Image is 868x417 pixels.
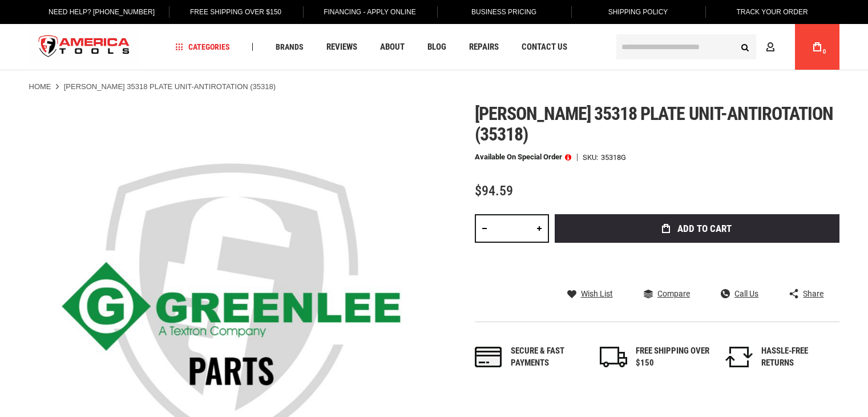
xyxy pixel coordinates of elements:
strong: SKU [583,154,601,161]
button: Search [734,36,756,58]
span: Call Us [734,290,758,298]
span: Reviews [326,43,357,51]
p: Available on Special Order [475,153,571,161]
span: Add to Cart [677,224,732,234]
a: Blog [422,39,451,55]
a: Contact Us [516,39,572,55]
div: 35318G [601,154,626,161]
img: returns [725,347,753,367]
span: Categories [175,43,230,51]
a: Brands [271,39,309,55]
a: Reviews [321,39,362,55]
span: Share [803,290,823,298]
span: Wish List [581,290,613,298]
button: Add to Cart [555,214,839,243]
div: Secure & fast payments [511,345,585,370]
a: Wish List [567,288,613,299]
strong: [PERSON_NAME] 35318 PLATE UNIT-ANTIROTATION (35318) [64,82,276,91]
a: Home [29,82,51,92]
a: store logo [29,26,140,69]
a: Categories [170,39,235,55]
span: Repairs [469,43,499,51]
span: 0 [823,49,826,55]
span: Brands [276,43,304,51]
span: Blog [427,43,446,51]
img: payments [475,347,502,367]
div: FREE SHIPPING OVER $150 [636,345,710,370]
span: About [380,43,405,51]
a: About [375,39,410,55]
span: [PERSON_NAME] 35318 plate unit-antirotation (35318) [475,103,834,145]
span: $94.59 [475,183,513,199]
div: HASSLE-FREE RETURNS [761,345,835,370]
a: Compare [644,288,690,299]
a: Repairs [464,39,504,55]
img: America Tools [29,26,140,69]
a: 0 [806,24,828,70]
a: Call Us [721,288,758,299]
span: Contact Us [522,43,567,51]
span: Shipping Policy [608,8,668,16]
span: Compare [657,290,690,298]
img: shipping [600,347,627,367]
